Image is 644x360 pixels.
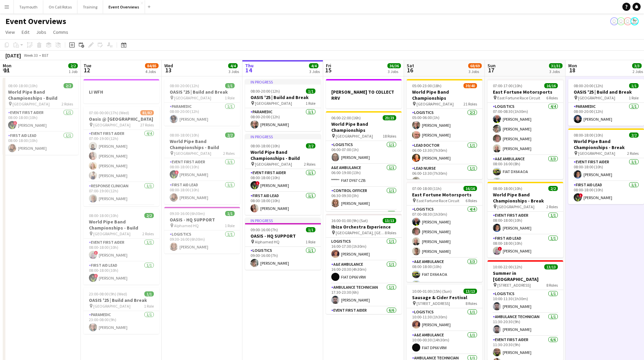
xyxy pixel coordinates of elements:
app-card-role: A&E Ambulance1/106:00-19:00 (13h)FIAT DY67 CZB [326,164,402,187]
span: Sat [407,63,414,69]
div: 08:00-18:00 (10h)2/2World Pipe Band Championships - Build [GEOGRAPHIC_DATA]2 RolesEvent First Aid... [164,128,240,204]
span: 16 [406,66,414,74]
app-job-card: 16:00-01:00 (9h) (Sat)13/13Ibiza Orchestra Experience [GEOGRAPHIC_DATA], [GEOGRAPHIC_DATA]8 Roles... [326,214,402,314]
app-user-avatar: Operations Team [610,17,618,25]
app-job-card: In progress09:00-16:00 (7h)1/1OASIS - HQ SUPPORT Alphamed HQ1 RoleLogistics1/109:00-16:00 (7h)[PE... [245,218,321,270]
span: [GEOGRAPHIC_DATA] [497,204,534,209]
span: Jobs [36,29,46,35]
span: 09:00-16:00 (7h) [251,227,278,232]
app-card-role: Event First Aider3/3 [326,210,402,253]
span: Tue [84,63,91,69]
div: 08:00-18:00 (10h)2/2World Pipe Band Championships - Build [GEOGRAPHIC_DATA]2 RolesEvent First Aid... [84,209,159,285]
span: 84/85 [145,63,159,68]
span: 81/82 [140,110,154,115]
app-job-card: 08:00-18:00 (10h)2/2World Pipe Band Championships - Build [GEOGRAPHIC_DATA]2 RolesEvent First Aid... [3,79,78,155]
app-card-role: Logistics1/109:00-16:00 (7h)[PERSON_NAME] [245,247,321,270]
span: 16/16 [463,186,477,191]
h3: World Pipe Band Championships [407,89,482,101]
span: 07:00-17:00 (10h) [493,83,522,88]
app-card-role: A&E Ambulance3/308:00-18:00 (10h)FIAT DX64 AOAFIAT DX65 AAK [407,258,482,301]
h3: World Pipe Band Championships - Build [84,219,159,231]
app-card-role: First Aid Lead1/108:00-18:00 (10h)[PERSON_NAME] [245,192,321,215]
app-job-card: In progress08:00-18:00 (10h)2/2World Pipe Band Championships - Build [GEOGRAPHIC_DATA]2 RolesEven... [245,134,321,215]
app-user-avatar: Operations Team [624,17,632,25]
div: 08:00-20:00 (12h)1/1OASIS '25 | Build and Break [GEOGRAPHIC_DATA]1 RoleParamedic1/108:00-20:00 (1... [164,79,240,126]
span: 08:00-18:00 (10h) [574,133,603,138]
span: [STREET_ADDRESS] [497,283,531,288]
app-card-role: Event First Aider1/108:00-18:00 (10h)[PERSON_NAME] [487,212,563,235]
app-card-role: Logistics4/407:00-08:30 (1h30m)[PERSON_NAME][PERSON_NAME][PERSON_NAME][PERSON_NAME] [407,206,482,258]
app-card-role: Logistics2/205:00-06:00 (1h)[PERSON_NAME][PERSON_NAME] [407,109,482,142]
span: 31/31 [549,63,563,68]
span: 4/4 [309,63,318,68]
span: 1/1 [306,227,315,232]
span: 8 Roles [466,301,477,306]
app-job-card: 07:00-18:00 (11h)16/16East Fortune Motorsports East Fortune Race Circuit6 RolesLogistics4/407:00-... [407,182,482,282]
app-card-role: First Aid Lead1/108:00-18:00 (10h)[PERSON_NAME] [3,132,78,155]
span: Comms [53,29,68,35]
span: 18 [567,66,577,74]
app-job-card: 08:00-18:00 (10h)2/2World Pipe Band Championships - Break [GEOGRAPHIC_DATA]2 RolesEvent First Aid... [568,128,644,204]
span: [GEOGRAPHIC_DATA] [93,122,130,127]
button: Event Overviews [103,0,145,14]
span: 08:00-18:00 (10h) [170,133,199,138]
div: In progress [245,134,321,139]
span: 09:30-16:00 (6h30m) [170,211,205,216]
span: Alphamed HQ [255,239,280,244]
div: 23:00-08:00 (9h) (Wed)1/1OASIS '25 | Build and Break [GEOGRAPHIC_DATA]1 RoleParamedic1/123:00-08:... [84,287,159,334]
div: 1 Job [69,69,77,74]
span: 14 [244,66,254,74]
app-job-card: 08:00-18:00 (10h)2/2World Pipe Band Championships - Break [GEOGRAPHIC_DATA]2 RolesEvent First Aid... [487,182,563,258]
span: ! [94,274,98,278]
span: 2/2 [548,186,558,191]
span: 8 Roles [385,230,396,235]
app-card-role: Ambulance Technician1/117:30-23:30 (6h)[PERSON_NAME] [326,284,402,307]
app-card-role: A&E Ambulance1/116:00-20:30 (4h30m)FIAT DP66 VRW [326,261,402,284]
app-card-role: Event First Aider1/108:00-18:00 (10h)[PERSON_NAME] [568,158,644,181]
span: 08:00-18:00 (10h) [493,186,522,191]
span: 11 [2,66,11,74]
h3: East Fortune Motorsports [487,89,563,95]
span: 2 Roles [223,151,235,156]
span: 3/3 [632,63,642,68]
button: Taymouth [14,0,43,14]
span: 1/1 [144,291,154,296]
span: Mon [568,63,577,69]
h3: Sausage & Cider Festival [407,294,482,301]
span: 21 Roles [463,101,477,106]
span: 13/13 [383,218,396,223]
app-job-card: 07:00-17:00 (10h)16/16East Fortune Motorsports East Fortune Race Circuit6 RolesLogistics4/407:00-... [487,79,563,179]
app-card-role: Lead Doctor1/106:00-13:30 (7h30m)[PERSON_NAME] [407,142,482,165]
span: [GEOGRAPHIC_DATA] [578,151,615,156]
app-job-card: 06:00-22:00 (16h)23/23World Pipe Band Championships [GEOGRAPHIC_DATA]18 RolesLogistics1/106:00-07... [326,111,402,211]
app-card-role: Paramedic1/108:00-20:00 (12h)[PERSON_NAME] [245,108,321,131]
span: East Fortune Race Circuit [416,198,459,203]
span: 8 Roles [546,283,558,288]
span: 1/1 [225,211,235,216]
span: 18 Roles [383,134,396,139]
app-card-role: Event First Aider1/108:00-18:00 (10h)![PERSON_NAME] [245,169,321,192]
span: 23:00-08:00 (9h) (Wed) [89,291,127,296]
span: East Fortune Race Circuit [497,95,540,100]
span: 2/2 [306,143,315,148]
h3: OASIS - HQ SUPPORT [245,233,321,239]
app-card-role: A&E Ambulance3/308:00-16:00 (8h)FIAT DX64 AOAFIAT DX65 AAK [487,155,563,198]
span: 2 Roles [546,204,558,209]
app-card-role: Event First Aider4/407:00-19:00 (12h)[PERSON_NAME][PERSON_NAME][PERSON_NAME][PERSON_NAME] [84,130,159,182]
div: In progress [245,218,321,223]
span: 39/40 [463,83,477,88]
span: 05:00-23:00 (18h) [412,83,442,88]
h3: World Pipe Band Championships - Build [3,89,78,101]
span: 1 Role [629,95,639,100]
span: Sun [487,63,496,69]
div: 2 Jobs [633,69,643,74]
div: LI WFH [84,79,159,103]
span: 1 Role [306,101,315,106]
span: 1 Role [225,223,235,228]
app-user-avatar: Operations Manager [630,17,639,25]
app-user-avatar: Operations Team [617,17,625,25]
